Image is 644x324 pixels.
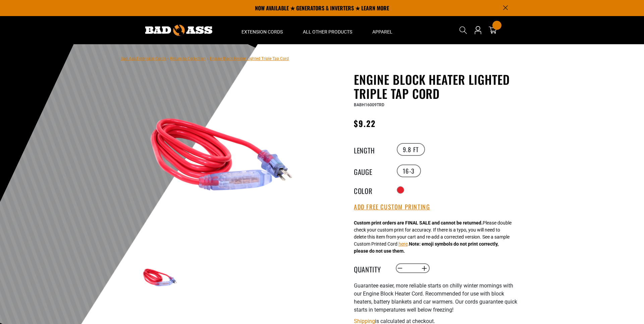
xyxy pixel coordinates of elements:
[121,54,289,62] nav: breadcrumbs
[145,25,212,36] img: Bad Ass Extension Cords
[293,16,362,44] summary: All Other Products
[141,258,179,297] img: red
[121,56,166,61] a: Bad Ass Extension Cords
[354,72,518,101] h1: Engine Block Heater Lighted Triple Tap Cord
[170,56,206,61] a: Return to Collection
[372,29,392,35] span: Apparel
[354,219,512,255] div: Please double check your custom print for accuracy. If there is a typo, you will need to delete t...
[354,203,430,211] button: Add Free Custom Printing
[458,25,469,36] summary: Search
[398,241,408,248] button: here
[354,241,498,254] strong: Note: emoji symbols do not print correctly, please do not use them.
[354,220,483,225] strong: Custom print orders are FINAL SALE and cannot be returned.
[354,282,518,314] p: Guarantee easier, more reliable starts on chilly winter mornings with our Engine Block Heater Cor...
[207,56,208,61] span: ›
[354,117,376,129] span: $9.22
[231,16,293,44] summary: Extension Cords
[397,143,425,156] label: 9.8 FT
[303,29,352,35] span: All Other Products
[167,56,169,61] span: ›
[354,167,387,175] legend: Gauge
[241,29,283,35] span: Extension Cords
[141,74,302,235] img: red
[210,56,289,61] span: Engine Block Heater Lighted Triple Tap Cord
[397,165,421,177] label: 16-3
[354,103,384,107] span: BABH16009TRD
[354,145,387,154] legend: Length
[354,264,387,273] label: Quantity
[362,16,402,44] summary: Apparel
[354,186,387,194] legend: Color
